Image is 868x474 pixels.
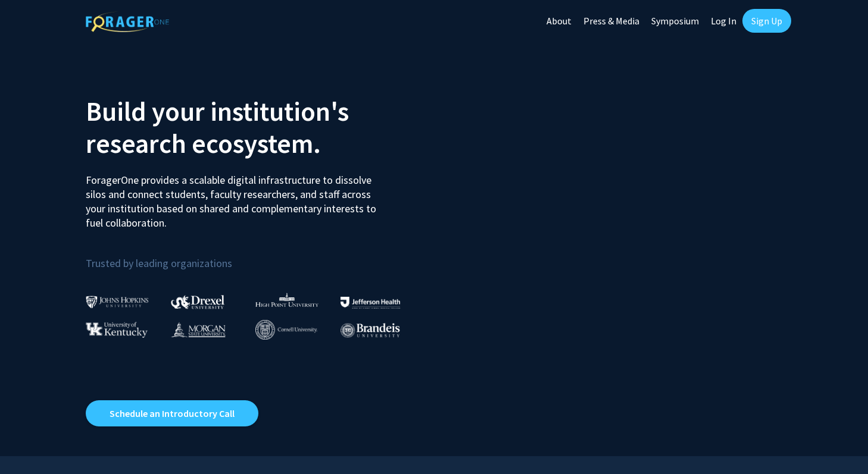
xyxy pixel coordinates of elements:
img: Brandeis University [341,323,400,338]
img: ForagerOne Logo [86,11,169,32]
a: Opens in a new tab [86,400,258,426]
img: Drexel University [171,295,224,309]
p: ForagerOne provides a scalable digital infrastructure to dissolve silos and connect students, fac... [86,164,385,230]
p: Trusted by leading organizations [86,240,425,272]
img: Morgan State University [171,322,226,337]
img: High Point University [255,293,319,307]
h2: Build your institution's research ecosystem. [86,95,425,159]
a: Sign Up [742,9,791,33]
img: University of Kentucky [86,322,148,338]
img: Cornell University [255,320,317,340]
img: Thomas Jefferson University [341,297,400,308]
img: Johns Hopkins University [86,296,149,308]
